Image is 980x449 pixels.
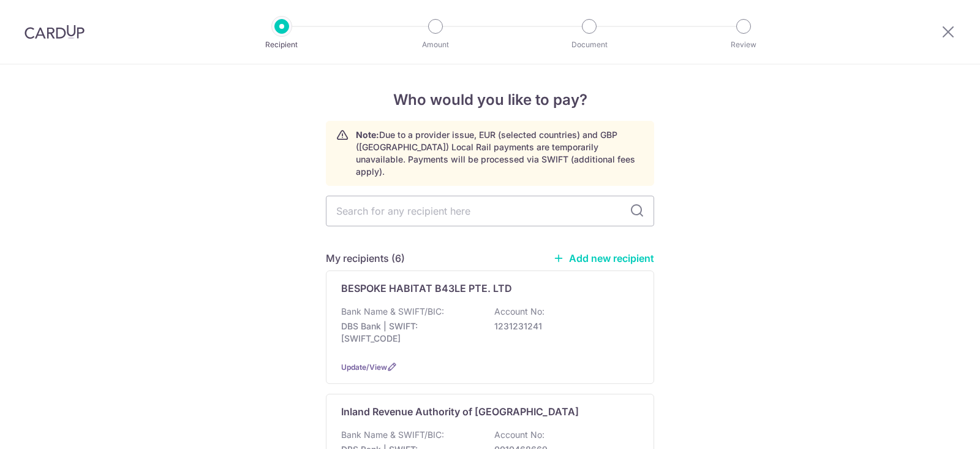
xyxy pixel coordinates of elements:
p: Account No: [494,305,545,318]
a: Update/View [341,363,387,372]
strong: Note: [356,129,379,140]
p: Bank Name & SWIFT/BIC: [341,429,444,441]
p: Review [698,39,789,51]
p: Recipient [236,39,327,51]
p: Account No: [494,429,545,441]
h5: My recipients (6) [326,251,405,266]
p: BESPOKE HABITAT B43LE PTE. LTD [341,281,512,296]
p: Amount [390,39,481,51]
p: Bank Name & SWIFT/BIC: [341,305,444,318]
img: CardUp [24,25,85,39]
p: DBS Bank | SWIFT: [SWIFT_CODE] [341,320,478,345]
p: Document [544,39,635,51]
p: 1231231241 [494,320,631,332]
p: Due to a provider issue, EUR (selected countries) and GBP ([GEOGRAPHIC_DATA]) Local Rail payments... [356,129,644,178]
input: Search for any recipient here [326,196,654,226]
a: Add new recipient [553,252,654,264]
h4: Who would you like to pay? [326,89,654,111]
p: Inland Revenue Authority of [GEOGRAPHIC_DATA] [341,404,579,419]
